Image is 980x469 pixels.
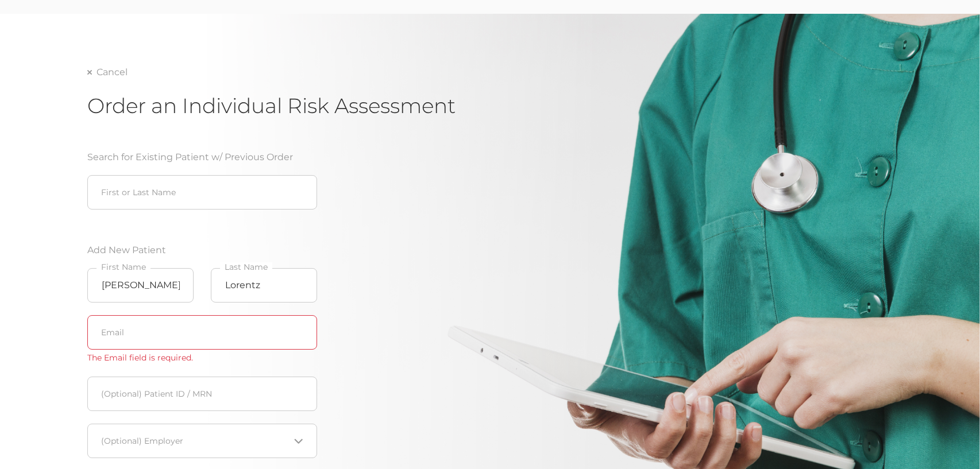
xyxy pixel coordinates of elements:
[102,435,290,447] input: Search for option
[87,243,317,257] label: Add New Patient
[87,268,194,303] input: First Name
[87,315,317,350] input: Email
[87,175,317,210] input: First or Last Name
[87,150,293,164] label: Search for Existing Patient w/ Previous Order
[87,67,128,78] a: Cancel
[87,424,317,458] div: Search for option
[87,377,317,411] input: Patient ID / MRN
[211,268,317,303] input: Last Name
[87,352,317,364] div: The Email field is required.
[87,93,893,118] h1: Order an Individual Risk Assessment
